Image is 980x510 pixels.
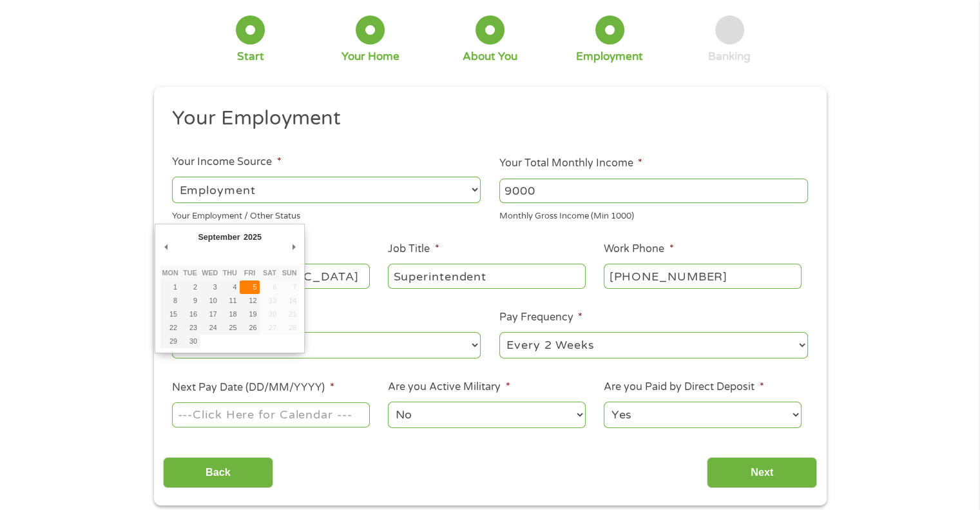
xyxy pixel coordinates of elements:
div: Banking [708,50,751,64]
input: Back [163,457,273,489]
div: 2025 [242,229,263,246]
abbr: Sunday [282,269,297,277]
button: 29 [160,335,180,348]
button: 11 [220,294,240,308]
div: Your Home [341,50,399,64]
button: 15 [160,308,180,321]
label: Are you Paid by Direct Deposit [604,380,764,394]
label: Your Total Monthly Income [499,157,642,170]
label: Your Income Source [172,155,281,169]
input: Use the arrow keys to pick a date [172,402,369,427]
button: 2 [180,280,200,294]
div: Start [237,50,264,64]
button: 16 [180,308,200,321]
button: Previous Month [160,239,172,256]
label: Are you Active Military [388,380,510,394]
label: Work Phone [604,242,673,256]
button: 23 [180,321,200,335]
button: 26 [240,321,260,335]
abbr: Tuesday [183,269,197,277]
abbr: Monday [162,269,178,277]
label: Pay Frequency [499,311,582,324]
button: 19 [240,308,260,321]
button: 22 [160,321,180,335]
button: 4 [220,280,240,294]
input: Next [707,457,817,489]
button: 9 [180,294,200,308]
abbr: Saturday [263,269,276,277]
button: 12 [240,294,260,308]
h2: Your Employment [172,106,798,132]
input: Cashier [388,264,585,288]
button: Next Month [288,239,300,256]
abbr: Wednesday [202,269,218,277]
label: Job Title [388,242,439,256]
div: Employment [576,50,643,64]
button: 3 [200,280,220,294]
label: Next Pay Date (DD/MM/YYYY) [172,381,334,395]
button: 8 [160,294,180,308]
button: 17 [200,308,220,321]
button: 5 [240,280,260,294]
div: Monthly Gross Income (Min 1000) [499,206,808,223]
div: About You [463,50,517,64]
div: September [197,229,242,246]
button: 10 [200,294,220,308]
button: 24 [200,321,220,335]
button: 30 [180,335,200,348]
button: 1 [160,280,180,294]
button: 25 [220,321,240,335]
abbr: Friday [244,269,255,277]
input: 1800 [499,179,808,203]
input: (231) 754-4010 [604,264,801,288]
div: Your Employment / Other Status [172,206,481,223]
button: 18 [220,308,240,321]
abbr: Thursday [223,269,237,277]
